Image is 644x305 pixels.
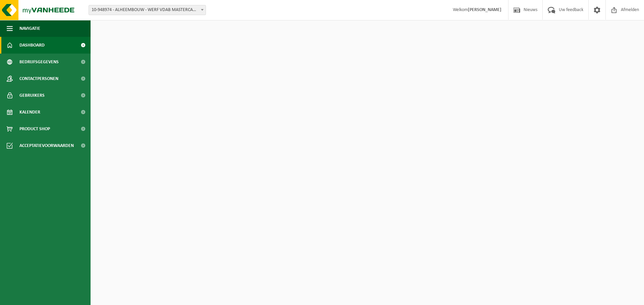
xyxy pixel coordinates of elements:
[19,121,50,137] span: Product Shop
[19,104,40,121] span: Kalender
[19,37,45,54] span: Dashboard
[19,137,74,154] span: Acceptatievoorwaarden
[19,54,59,70] span: Bedrijfsgegevens
[19,20,40,37] span: Navigatie
[89,5,206,15] span: 10-948974 - ALHEEMBOUW - WERF VDAB MASTERCAMPUS ROESELARE WDB0009 - ROESELARE
[89,5,206,15] span: 10-948974 - ALHEEMBOUW - WERF VDAB MASTERCAMPUS ROESELARE WDB0009 - ROESELARE
[19,70,58,87] span: Contactpersonen
[19,87,45,104] span: Gebruikers
[468,7,501,12] strong: [PERSON_NAME]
